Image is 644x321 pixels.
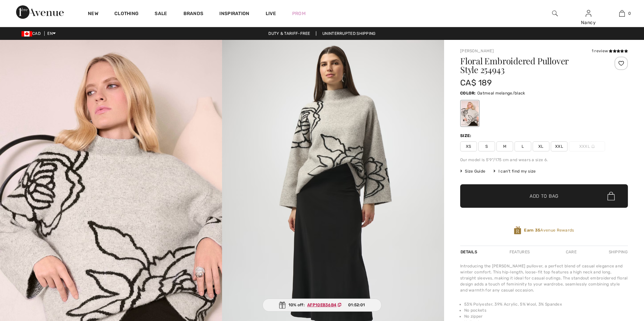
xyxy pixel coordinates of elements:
span: M [496,141,513,151]
div: Oatmeal melange/black [461,101,479,126]
span: XXXL [569,141,605,151]
span: EN [47,31,56,36]
img: Canadian Dollar [21,31,32,37]
span: Inspiration [219,11,249,18]
img: Bag.svg [607,192,615,200]
a: [PERSON_NAME] [460,49,494,53]
img: search the website [552,9,558,17]
a: Prom [292,10,306,17]
div: Details [460,246,479,258]
span: 0 [628,10,631,16]
div: 1 review [592,48,628,54]
div: Our model is 5'9"/175 cm and wears a size 6. [460,157,628,163]
img: ring-m.svg [591,145,595,148]
div: Shipping [607,246,628,258]
a: Brands [183,11,204,18]
div: I can't find my size [493,168,536,174]
li: 53% Polyester, 39% Acrylic, 5% Wool, 3% Spandex [464,301,628,307]
img: Gift.svg [279,302,286,309]
strong: Earn 35 [524,228,540,233]
a: Clothing [114,11,139,18]
span: Color: [460,91,476,95]
span: Size Guide [460,168,485,174]
span: L [515,141,531,151]
span: Oatmeal melange/black [477,91,525,95]
img: 1ère Avenue [16,5,64,19]
li: No zipper [464,313,628,319]
button: Add to Bag [460,184,628,208]
span: CA$ 189 [460,78,492,87]
span: Avenue Rewards [524,227,574,233]
img: My Info [586,9,591,17]
div: Features [504,246,535,258]
a: Sale [155,11,167,18]
div: 10% off: [263,299,382,312]
ins: AFP10EB36B4 [307,303,336,307]
span: XS [460,141,477,151]
div: Care [560,246,582,258]
span: Add to Bag [530,193,558,200]
img: Avenue Rewards [514,226,521,235]
img: My Bag [619,9,625,17]
span: S [478,141,495,151]
div: Nancy [572,19,605,26]
h1: Floral Embroidered Pullover Style 254943 [460,57,600,74]
span: 01:52:01 [348,302,365,308]
a: Live [266,10,276,17]
a: New [88,11,98,18]
span: XXL [551,141,568,151]
span: XL [533,141,549,151]
a: Sign In [586,10,591,16]
div: Introducing the [PERSON_NAME] pullover, a perfect blend of casual elegance and winter comfort. Th... [460,263,628,293]
li: No pockets [464,307,628,313]
a: 0 [605,9,638,17]
div: Size: [460,133,473,139]
span: CAD [21,31,43,36]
